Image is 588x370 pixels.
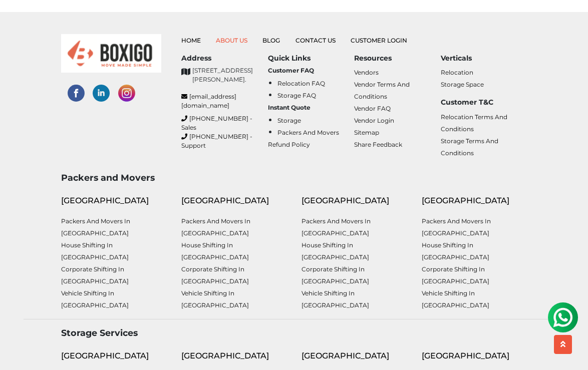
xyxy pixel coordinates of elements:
h3: Packers and Movers [61,172,527,183]
a: Corporate Shifting in [GEOGRAPHIC_DATA] [302,265,369,285]
a: Packers and Movers in [GEOGRAPHIC_DATA] [61,217,130,237]
b: Instant Quote [268,104,311,111]
a: [PHONE_NUMBER] - Support [181,132,268,150]
a: Corporate Shifting in [GEOGRAPHIC_DATA] [422,265,489,285]
a: Vehicle shifting in [GEOGRAPHIC_DATA] [181,289,249,309]
h6: Address [181,54,268,63]
div: [GEOGRAPHIC_DATA] [302,350,407,362]
a: Vendor Terms and Conditions [354,81,410,100]
h6: Verticals [441,54,527,63]
img: boxigo_logo_small [61,34,161,73]
div: [GEOGRAPHIC_DATA] [302,195,407,207]
h6: Resources [354,54,441,63]
a: Packers and Movers [277,129,339,136]
a: Packers and Movers in [GEOGRAPHIC_DATA] [181,217,250,237]
h6: Quick Links [268,54,355,63]
h3: Storage Services [61,327,527,338]
a: Home [181,37,201,44]
a: Packers and Movers in [GEOGRAPHIC_DATA] [422,217,491,237]
a: Packers and Movers in [GEOGRAPHIC_DATA] [302,217,371,237]
a: Customer Login [351,37,407,44]
a: House shifting in [GEOGRAPHIC_DATA] [422,241,489,261]
a: Sitemap [354,129,379,136]
a: Storage Terms and Conditions [441,137,498,157]
a: Relocation Terms and Conditions [441,113,507,133]
a: Vendor Login [354,117,394,124]
a: Vehicle shifting in [GEOGRAPHIC_DATA] [422,289,489,309]
a: Relocation FAQ [277,80,325,87]
a: Vehicle shifting in [GEOGRAPHIC_DATA] [302,289,369,309]
div: [GEOGRAPHIC_DATA] [181,350,286,362]
a: Vendors [354,69,379,76]
a: Vendor FAQ [354,105,391,112]
div: [GEOGRAPHIC_DATA] [61,350,166,362]
button: scroll up [554,335,572,354]
h6: Customer T&C [441,98,527,107]
a: House shifting in [GEOGRAPHIC_DATA] [61,241,129,261]
a: Vehicle shifting in [GEOGRAPHIC_DATA] [61,289,129,309]
a: House shifting in [GEOGRAPHIC_DATA] [181,241,249,261]
img: instagram-social-links [118,85,135,102]
a: Refund Policy [268,141,310,148]
div: [GEOGRAPHIC_DATA] [61,195,166,207]
a: Corporate Shifting in [GEOGRAPHIC_DATA] [61,265,129,285]
a: Storage Space [441,81,484,88]
a: Blog [262,37,280,44]
div: [GEOGRAPHIC_DATA] [181,195,286,207]
a: Relocation [441,69,473,76]
a: Storage FAQ [277,92,316,99]
img: whatsapp-icon.svg [10,10,30,30]
div: [GEOGRAPHIC_DATA] [422,350,527,362]
b: Customer FAQ [268,67,314,74]
a: [PHONE_NUMBER] - Sales [181,114,268,132]
div: [GEOGRAPHIC_DATA] [422,195,527,207]
img: facebook-social-links [68,85,85,102]
img: linked-in-social-links [93,85,110,102]
a: Contact Us [296,37,336,44]
p: [STREET_ADDRESS][PERSON_NAME]. [192,66,268,84]
a: About Us [216,37,247,44]
a: House shifting in [GEOGRAPHIC_DATA] [302,241,369,261]
a: Share Feedback [354,141,402,148]
a: [EMAIL_ADDRESS][DOMAIN_NAME] [181,92,268,110]
a: Storage [277,117,301,124]
a: Corporate Shifting in [GEOGRAPHIC_DATA] [181,265,249,285]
